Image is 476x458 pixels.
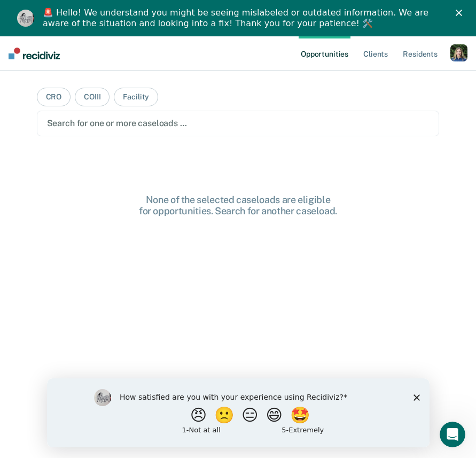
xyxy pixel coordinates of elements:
div: None of the selected caseloads are eligible for opportunities. Search for another caseload. [67,194,409,217]
div: Close [456,10,466,16]
a: Clients [361,36,390,71]
a: Residents [401,36,440,71]
img: Recidiviz [9,48,60,59]
button: CRO [37,88,71,106]
iframe: Intercom live chat [440,422,465,447]
iframe: Survey by Kim from Recidiviz [47,378,430,447]
a: Opportunities [299,36,350,71]
div: 🚨 Hello! We understand you might be seeing mislabeled or outdated information. We are aware of th... [43,7,442,29]
button: COIII [75,88,110,106]
img: Profile image for Kim [17,10,34,27]
button: Facility [114,88,158,106]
